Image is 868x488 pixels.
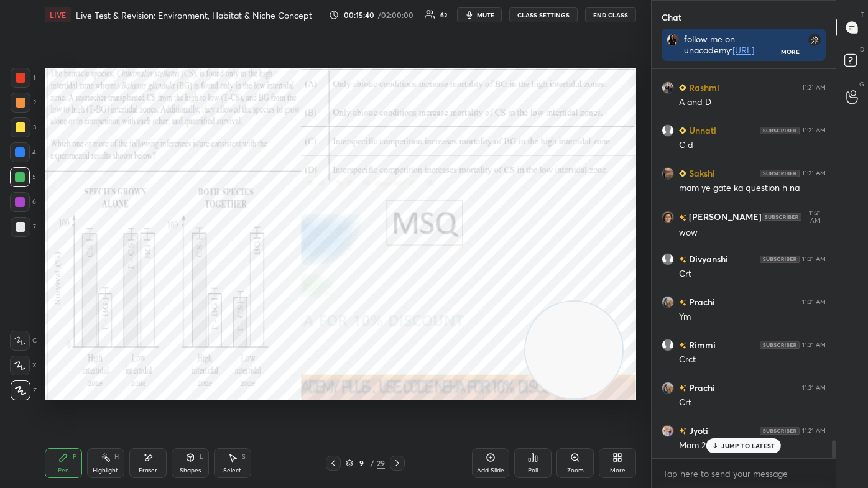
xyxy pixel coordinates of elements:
[662,339,674,351] img: default.png
[679,182,826,195] div: mam ye gate ka question h na
[652,1,691,34] p: Chat
[662,296,674,308] img: c8849d99a7414f31b93b456330dbc3e0.jpg
[760,341,800,349] img: 4P8fHbbgJtejmAAAAAElFTkSuQmCC
[477,467,504,474] div: Add Slide
[610,467,626,474] div: More
[802,384,826,392] div: 11:21 AM
[662,253,674,265] img: default.png
[11,93,36,113] div: 2
[11,380,37,400] div: Z
[10,192,36,212] div: 6
[679,342,686,349] img: no-rating-badge.077c3623.svg
[679,440,826,452] div: Mam 2 no ka h
[686,424,708,437] h6: Jyoti
[585,7,636,22] button: End Class
[684,34,782,56] div: follow me on unacademy: join me on telegram:
[200,454,203,460] div: L
[679,397,826,409] div: Crt
[802,341,826,349] div: 11:21 AM
[686,211,762,224] h6: [PERSON_NAME]
[781,47,800,56] div: More
[686,124,716,137] h6: Unnati
[679,428,686,435] img: no-rating-badge.077c3623.svg
[11,117,36,137] div: 3
[679,127,686,134] img: Learner_Badge_beginner_1_8b307cf2a0.svg
[686,81,719,94] h6: Rashmi
[652,69,836,459] div: grid
[804,209,826,224] div: 11:21 AM
[76,9,312,21] h4: Live Test & Revision: Environment, Habitat & Niche Concept
[679,354,826,366] div: Crct
[377,458,385,469] div: 29
[10,331,37,351] div: C
[139,467,157,474] div: Eraser
[58,467,69,474] div: Pen
[10,142,36,162] div: 4
[662,167,674,180] img: a67bbdc039c24df1a3646fbf77f31051.jpg
[679,139,826,152] div: C d
[73,454,76,460] div: P
[10,167,36,187] div: 5
[802,427,826,435] div: 11:21 AM
[662,211,674,223] img: 98767e9d910546f0b9cbce15b863b8cc.jpg
[528,467,538,474] div: Poll
[114,454,119,460] div: H
[760,127,800,134] img: 4P8fHbbgJtejmAAAAAElFTkSuQmCC
[802,170,826,177] div: 11:21 AM
[11,217,36,237] div: 7
[760,256,800,263] img: 4P8fHbbgJtejmAAAAAElFTkSuQmCC
[859,80,864,89] p: G
[457,7,502,22] button: mute
[679,311,826,323] div: Ym
[242,454,246,460] div: S
[10,356,37,375] div: X
[679,84,686,91] img: Learner_Badge_beginner_1_8b307cf2a0.svg
[802,298,826,306] div: 11:21 AM
[686,167,715,180] h6: Sakshi
[662,382,674,394] img: c8849d99a7414f31b93b456330dbc3e0.jpg
[802,84,826,91] div: 11:21 AM
[662,124,674,137] img: default.png
[679,256,686,263] img: no-rating-badge.077c3623.svg
[686,295,715,308] h6: Prachi
[762,213,801,221] img: 4P8fHbbgJtejmAAAAAElFTkSuQmCC
[45,7,71,22] div: LIVE
[679,299,686,306] img: no-rating-badge.077c3623.svg
[721,442,775,449] p: JUMP TO LATEST
[802,256,826,263] div: 11:21 AM
[440,12,447,18] div: 62
[477,11,494,19] span: mute
[760,427,800,435] img: 4P8fHbbgJtejmAAAAAElFTkSuQmCC
[679,96,826,109] div: A and D
[662,81,674,94] img: 4f3e3b144f804bf9a5f8b0d4174a7928.jpg
[180,467,201,474] div: Shapes
[679,227,826,239] div: wow
[861,10,864,19] p: T
[760,170,800,177] img: 4P8fHbbgJtejmAAAAAElFTkSuQmCC
[93,467,118,474] div: Highlight
[371,459,374,467] div: /
[11,68,35,88] div: 1
[802,127,826,134] div: 11:21 AM
[509,7,578,22] button: CLASS SETTINGS
[686,252,728,265] h6: Divyanshi
[356,459,368,467] div: 9
[679,170,686,177] img: Learner_Badge_beginner_1_8b307cf2a0.svg
[686,338,716,351] h6: Rimmi
[679,385,686,392] img: no-rating-badge.077c3623.svg
[679,214,686,221] img: no-rating-badge.077c3623.svg
[662,425,674,437] img: e8ba785e28cc435d9d7c386c960b9786.jpg
[686,381,715,394] h6: Prachi
[567,467,584,474] div: Zoom
[679,268,826,280] div: Crt
[667,34,679,46] img: 6bf88ee675354f0ea61b4305e64abb13.jpg
[860,45,864,54] p: D
[684,44,763,67] a: [URL][DOMAIN_NAME]
[223,467,241,474] div: Select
